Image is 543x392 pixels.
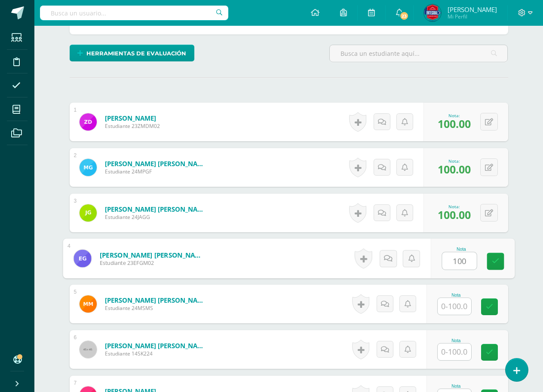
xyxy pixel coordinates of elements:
[424,4,441,21] img: 72ef202106059d2cf8782804515493ae.png
[330,45,508,62] input: Busca un estudiante aquí...
[74,249,91,267] img: 5615ba2893c1562cf71a1f8e29f75463.png
[105,304,208,312] span: Estudiante 24MSMS
[105,159,208,168] a: [PERSON_NAME] [PERSON_NAME]
[438,204,471,210] div: Nota:
[80,159,97,176] img: d579a2f4395872090f48fd11eb4c32d3.png
[99,250,206,259] a: [PERSON_NAME] [PERSON_NAME]
[438,158,471,164] div: Nota:
[442,252,476,270] input: 0-100.0
[438,162,471,176] span: 100.00
[105,168,208,175] span: Estudiante 24MPGF
[70,45,194,61] a: Herramientas de evaluación
[105,350,208,357] span: Estudiante 14SK224
[437,293,475,298] div: Nota
[105,213,208,221] span: Estudiante 24JAGG
[438,112,471,119] div: Nota:
[437,338,475,343] div: Nota
[80,204,97,222] img: 9b7b43ce443e636e3ce1df7f141e892f.png
[105,296,208,304] a: [PERSON_NAME] [PERSON_NAME]
[80,113,97,131] img: bcb41ce5051f10d913aaca627b5e043e.png
[99,259,206,267] span: Estudiante 23EFGM02
[438,298,471,315] input: 0-100.0
[438,116,471,131] span: 100.00
[437,384,475,389] div: Nota
[80,295,97,313] img: 2b6c4ff87cbff3f755ee63f09711c5e5.png
[105,205,208,213] a: [PERSON_NAME] [PERSON_NAME]
[448,5,497,14] span: [PERSON_NAME]
[40,6,228,20] input: Busca un usuario...
[438,207,471,222] span: 100.00
[442,247,481,252] div: Nota
[438,343,471,360] input: 0-100.0
[86,46,186,61] span: Herramientas de evaluación
[105,122,160,130] span: Estudiante 23ZMDM02
[105,341,208,350] a: [PERSON_NAME] [PERSON_NAME]
[399,11,409,21] span: 23
[105,114,160,122] a: [PERSON_NAME]
[448,13,497,20] span: Mi Perfil
[80,341,97,358] img: 45x45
